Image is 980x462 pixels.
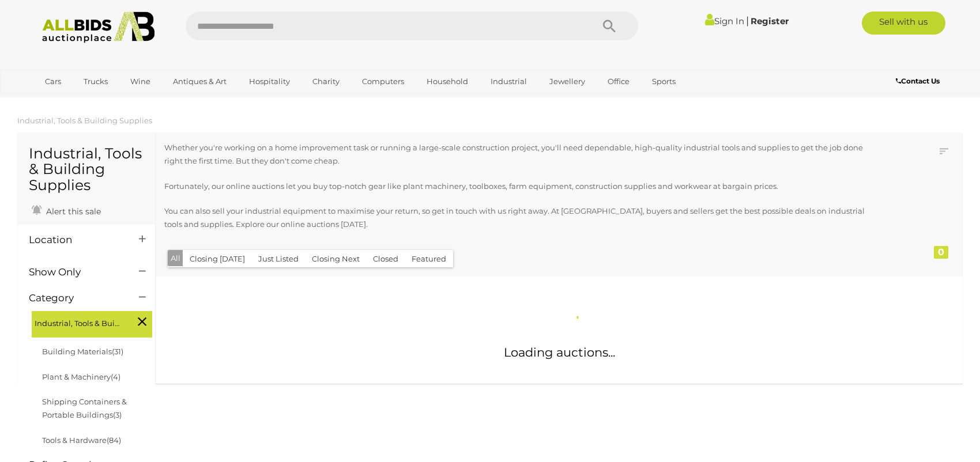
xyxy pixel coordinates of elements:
[29,293,122,304] h4: Category
[705,16,744,26] a: Sign In
[42,436,121,445] a: Tools & Hardware(84)
[934,246,948,259] div: 0
[542,72,593,91] a: Jewellery
[862,12,945,35] a: Sell with us
[896,77,940,85] b: Contact Us
[504,345,615,359] span: Loading auctions...
[164,141,880,168] p: Whether you're working on a home improvement task or running a large-scale construction project, ...
[107,436,121,445] span: (84)
[581,12,638,40] button: Search
[29,234,122,245] h4: Location
[242,72,297,91] a: Hospitality
[419,72,476,91] a: Household
[183,250,252,268] button: Closing [DATE]
[165,72,234,91] a: Antiques & Art
[164,205,880,232] p: You can also sell your industrial equipment to maximise your return, so get in touch with us righ...
[600,72,637,91] a: Office
[123,72,158,91] a: Wine
[37,72,69,91] a: Cars
[366,250,405,268] button: Closed
[305,250,367,268] button: Closing Next
[42,397,127,419] a: Shipping Containers & Portable Buildings(3)
[251,250,306,268] button: Just Listed
[111,372,120,381] span: (4)
[29,267,122,278] h4: Show Only
[35,314,121,330] span: Industrial, Tools & Building Supplies
[36,12,161,43] img: Allbids.com.au
[37,91,134,110] a: [GEOGRAPHIC_DATA]
[644,72,683,91] a: Sports
[112,347,123,356] span: (31)
[896,75,943,88] a: Contact Us
[17,116,152,125] a: Industrial, Tools & Building Supplies
[751,16,789,26] a: Register
[76,72,115,91] a: Trucks
[168,250,183,267] button: All
[355,72,412,91] a: Computers
[483,72,534,91] a: Industrial
[305,72,347,91] a: Charity
[29,202,104,219] a: Alert this sale
[113,410,122,419] span: (3)
[29,146,144,194] h1: Industrial, Tools & Building Supplies
[43,206,101,217] span: Alert this sale
[405,250,453,268] button: Featured
[42,347,123,356] a: Building Materials(31)
[746,14,749,27] span: |
[164,180,880,193] p: Fortunately, our online auctions let you buy top-notch gear like plant machinery, toolboxes, farm...
[42,372,120,381] a: Plant & Machinery(4)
